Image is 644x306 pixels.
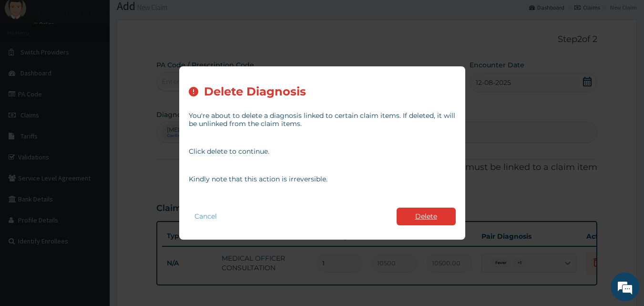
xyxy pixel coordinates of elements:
[189,112,456,128] p: You're about to delete a diagnosis linked to certain claim items. If deleted, it will be unlinked...
[55,92,132,189] span: We're online!
[50,53,160,66] div: Chat with us now
[189,210,223,223] button: Cancel
[204,85,306,98] h2: Delete Diagnosis
[5,204,182,238] textarea: Type your message and hit 'Enter'
[189,175,456,183] p: Kindly note that this action is irreversible.
[18,48,39,72] img: d_794563401_company_1708531726252_794563401
[189,148,456,156] p: Click delete to continue.
[156,5,179,28] div: Minimize live chat window
[397,208,456,225] button: Delete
